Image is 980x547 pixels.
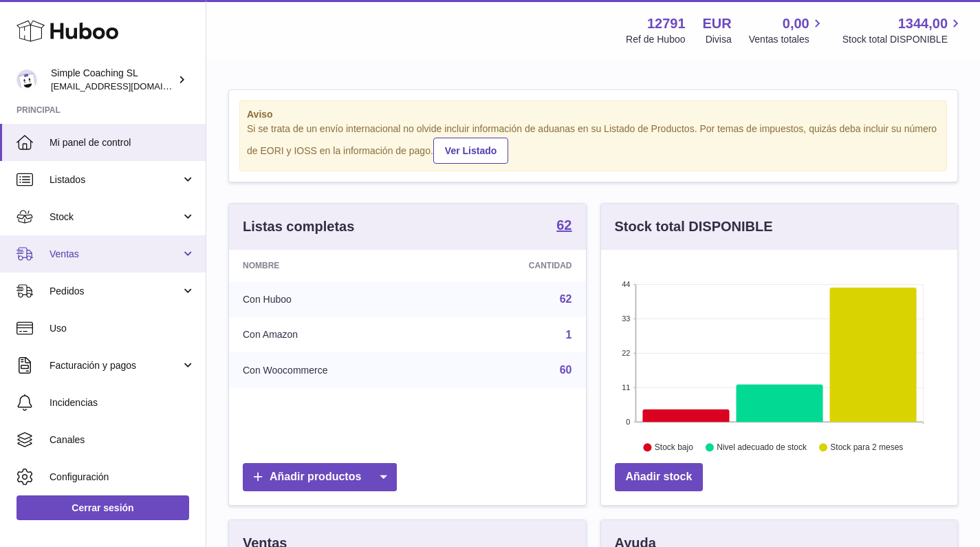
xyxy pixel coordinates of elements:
[50,248,181,261] span: Ventas
[615,217,773,236] h3: Stock total DISPONIBLE
[556,218,571,232] strong: 62
[749,14,825,46] a: 0,00 Ventas totales
[622,383,630,392] text: 11
[243,463,397,491] a: Añadir productos
[51,81,202,92] span: [EMAIL_ADDRESS][DOMAIN_NAME]
[717,442,807,452] text: Nivel adecuado de stock
[50,136,195,149] span: Mi panel de control
[50,322,195,335] span: Uso
[50,211,181,224] span: Stock
[17,495,189,520] a: Cerrar sesión
[229,281,448,317] td: Con Huboo
[433,138,508,164] a: Ver Listado
[842,33,963,46] span: Stock total DISPONIBLE
[243,217,354,236] h3: Listas completas
[898,14,948,33] span: 1344,00
[830,442,903,452] text: Stock para 2 meses
[749,33,825,46] span: Ventas totales
[626,33,685,46] div: Ref de Huboo
[51,67,175,93] div: Simple Coaching SL
[17,69,37,90] img: info@simplecoaching.es
[50,173,181,186] span: Listados
[247,122,939,164] div: Si se trata de un envío internacional no olvide incluir información de aduanas en su Listado de P...
[560,364,572,376] a: 60
[622,349,630,357] text: 22
[647,14,686,33] strong: 12791
[448,250,585,281] th: Cantidad
[556,218,571,235] a: 62
[229,250,448,281] th: Nombre
[706,33,732,46] div: Divisa
[560,293,572,305] a: 62
[50,359,181,372] span: Facturación y pagos
[229,317,448,353] td: Con Amazon
[50,285,181,298] span: Pedidos
[622,280,630,288] text: 44
[229,352,448,388] td: Con Woocommerce
[50,471,195,484] span: Configuración
[50,396,195,409] span: Incidencias
[615,463,704,491] a: Añadir stock
[50,433,195,447] span: Canales
[842,14,963,46] a: 1344,00 Stock total DISPONIBLE
[626,418,630,426] text: 0
[247,108,939,121] strong: Aviso
[654,442,693,452] text: Stock bajo
[783,14,809,33] span: 0,00
[622,314,630,323] text: 33
[703,14,732,33] strong: EUR
[566,329,572,341] a: 1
